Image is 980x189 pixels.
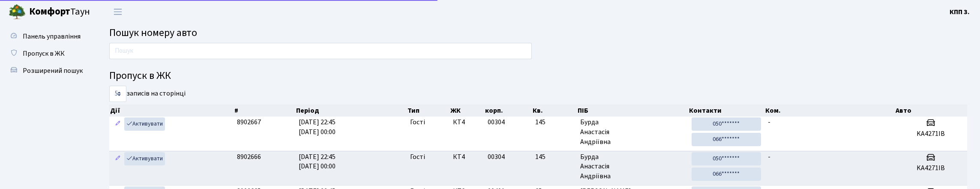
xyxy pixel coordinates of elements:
[535,152,573,162] span: 145
[109,105,234,117] th: Дії
[124,117,165,131] a: Активувати
[453,152,481,162] span: КТ4
[109,70,967,82] h4: Пропуск в ЖК
[4,28,90,45] a: Панель управління
[237,152,261,162] span: 8902666
[688,105,764,117] th: Контакти
[113,117,123,131] a: Редагувати
[764,105,895,117] th: Ком.
[23,66,83,75] span: Розширений пошук
[484,105,532,117] th: корп.
[124,152,165,165] a: Активувати
[898,130,964,138] h5: KA4271IB
[580,117,685,147] span: Бурда Анастасія Андріївна
[113,152,123,165] a: Редагувати
[299,117,336,137] span: [DATE] 22:45 [DATE] 00:00
[580,152,685,182] span: Бурда Анастасія Андріївна
[237,117,261,127] span: 8902667
[488,152,505,162] span: 00304
[768,152,770,162] span: -
[29,5,70,18] b: Комфорт
[535,117,573,127] span: 145
[950,7,970,17] a: КПП 3.
[450,105,484,117] th: ЖК
[109,25,197,40] span: Пошук номеру авто
[410,152,425,162] span: Гості
[4,62,90,79] a: Розширений пошук
[109,43,532,59] input: Пошук
[109,86,186,102] label: записів на сторінці
[295,105,407,117] th: Період
[109,86,126,102] select: записів на сторінці
[898,164,964,172] h5: KA4271IВ
[107,5,129,19] button: Переключити навігацію
[23,32,81,41] span: Панель управління
[299,152,336,171] span: [DATE] 22:45 [DATE] 00:00
[9,3,26,21] img: logo.png
[410,117,425,127] span: Гості
[488,117,505,127] span: 00304
[407,105,450,117] th: Тип
[234,105,295,117] th: #
[23,49,65,58] span: Пропуск в ЖК
[577,105,688,117] th: ПІБ
[768,117,770,127] span: -
[950,7,970,17] b: КПП 3.
[532,105,577,117] th: Кв.
[4,45,90,62] a: Пропуск в ЖК
[29,5,90,19] span: Таун
[453,117,481,127] span: КТ4
[895,105,967,117] th: Авто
